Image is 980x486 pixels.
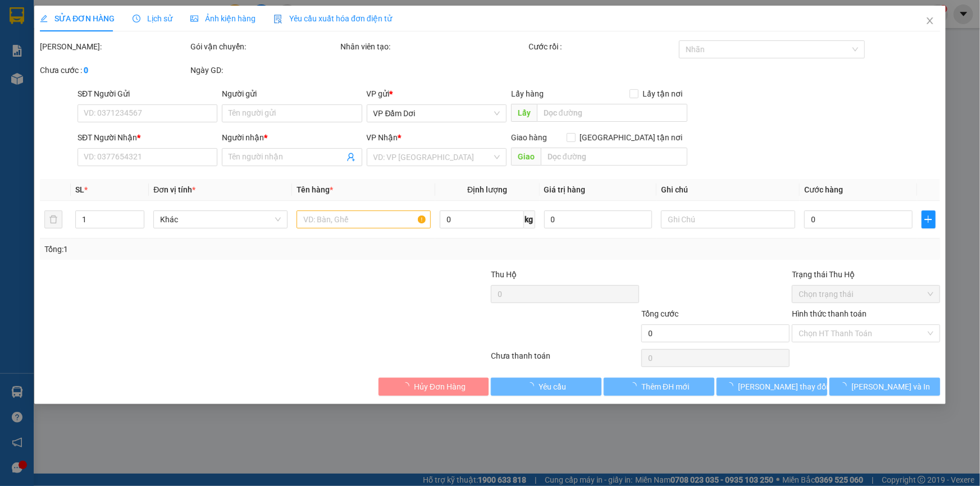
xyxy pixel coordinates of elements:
div: Chưa cước : [40,64,188,76]
span: [PERSON_NAME] thay đổi [738,380,828,393]
span: SL [75,185,84,194]
input: Dọc đường [537,104,687,122]
div: Người gửi [222,88,362,100]
span: [PERSON_NAME] và In [852,380,931,393]
span: Thêm ĐH mới [641,380,689,393]
span: user-add [347,153,355,162]
button: [PERSON_NAME] thay đổi [717,378,827,396]
div: Cước rồi : [528,40,677,53]
div: Ngày GD: [190,64,339,76]
span: Định lượng [467,185,507,194]
span: Lấy tận nơi [639,88,687,100]
button: plus [922,210,936,228]
button: [PERSON_NAME] và In [829,378,940,396]
span: Hủy Đơn Hàng [414,380,466,393]
span: kg [524,210,535,228]
div: Trạng thái Thu Hộ [792,268,940,281]
span: SỬA ĐƠN HÀNG [40,14,115,23]
span: Giá trị hàng [544,185,586,194]
button: Yêu cầu [491,378,602,396]
span: edit [40,15,48,22]
span: Tên hàng [297,185,333,194]
span: Yêu cầu xuất hóa đơn điện tử [274,14,392,23]
button: delete [44,210,62,228]
span: Lấy hàng [511,89,544,98]
th: Ghi chú [657,179,800,201]
div: SĐT Người Nhận [78,131,217,144]
span: loading [629,382,641,390]
span: Yêu cầu [539,380,566,393]
span: close [926,16,935,25]
input: Dọc đường [541,148,687,166]
input: Ghi Chú [661,210,795,228]
div: SĐT Người Gửi [78,88,217,100]
span: plus [922,215,935,224]
b: 0 [84,66,88,75]
span: loading [526,382,539,390]
span: loading [402,382,414,390]
span: VP Nhận [367,133,398,142]
button: Thêm ĐH mới [604,378,714,396]
button: Close [914,6,946,37]
div: [PERSON_NAME]: [40,40,188,53]
div: Gói vận chuyển: [190,40,339,53]
span: loading [726,382,738,390]
span: Giao hàng [511,133,547,142]
span: Giao [511,148,541,166]
input: VD: Bàn, Ghế [297,210,431,228]
div: Nhân viên tạo: [341,40,527,53]
button: Hủy Đơn Hàng [379,378,489,396]
span: Tổng cước [641,309,678,318]
span: Khác [160,211,281,228]
span: [GEOGRAPHIC_DATA] tận nơi [576,131,687,144]
span: loading [840,382,852,390]
label: Hình thức thanh toán [792,309,867,318]
span: Ảnh kiện hàng [190,14,256,23]
span: Chọn trạng thái [799,286,933,302]
img: icon [274,15,282,24]
div: Chưa thanh toán [490,350,641,369]
span: Đơn vị tính [153,185,195,194]
span: Cước hàng [804,185,843,194]
span: picture [190,15,198,22]
span: VP Đầm Dơi [373,105,500,122]
span: Thu Hộ [491,270,517,279]
div: Người nhận [222,131,362,144]
span: Lịch sử [133,14,172,23]
span: Lấy [511,104,537,122]
span: clock-circle [133,15,140,22]
div: Tổng: 1 [44,243,379,255]
div: VP gửi [367,88,507,100]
